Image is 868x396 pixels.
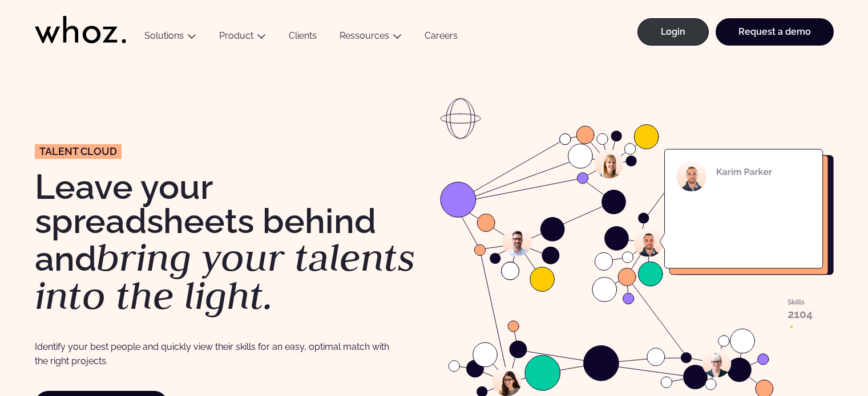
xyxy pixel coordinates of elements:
em: bring your talents into the light. [35,232,415,321]
a: Careers [413,30,469,46]
a: Ressources [340,30,389,41]
p: Identify your best people and quickly view their skills for an easy, optimal match with the right... [35,340,389,369]
button: Ressources [328,30,413,46]
a: Clients [277,30,328,46]
h1: Leave your spreadsheets behind and [35,170,429,315]
span: Talent Cloud [39,146,117,157]
a: Login [637,18,709,46]
button: Product [208,30,277,46]
button: Solutions [133,30,208,46]
a: Request a demo [716,18,834,46]
a: Product [219,30,253,41]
